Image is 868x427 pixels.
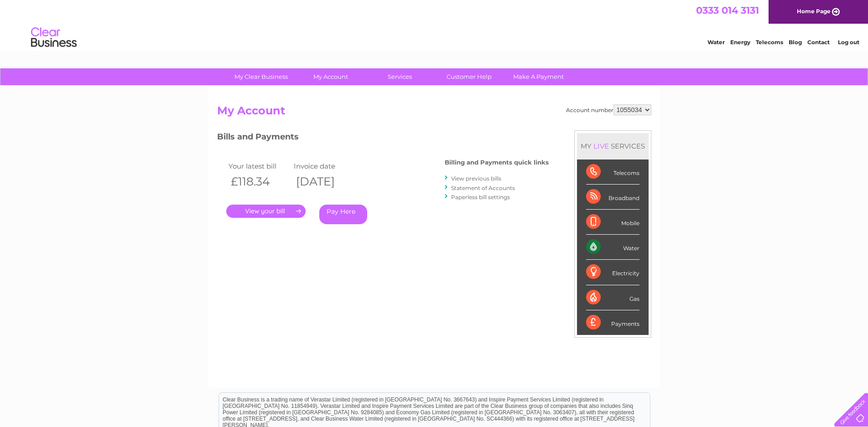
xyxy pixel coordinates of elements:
[501,68,576,85] a: Make A Payment
[451,194,510,201] a: Paperless bill settings
[445,159,549,166] h4: Billing and Payments quick links
[217,104,651,122] h2: My Account
[696,5,759,16] a: 0333 014 3131
[586,260,639,285] div: Electricity
[223,68,299,85] a: My Clear Business
[31,24,77,51] img: logo.png
[219,5,650,44] div: Clear Business is a trading name of Verastar Limited (registered in [GEOGRAPHIC_DATA] No. 3667643...
[362,68,437,85] a: Services
[789,39,802,46] a: Blog
[577,133,649,159] div: MY SERVICES
[730,39,750,46] a: Energy
[586,310,639,335] div: Payments
[293,68,368,85] a: My Account
[451,185,515,191] a: Statement of Accounts
[226,160,292,172] td: Your latest bill
[291,160,357,172] td: Invoice date
[566,104,651,115] div: Account number
[586,185,639,210] div: Broadband
[226,172,292,191] th: £118.34
[756,39,783,46] a: Telecoms
[319,205,367,224] a: Pay Here
[592,142,611,150] div: LIVE
[807,39,830,46] a: Contact
[586,210,639,235] div: Mobile
[291,172,357,191] th: [DATE]
[226,205,306,218] a: .
[586,159,639,185] div: Telecoms
[451,175,501,182] a: View previous bills
[586,235,639,260] div: Water
[217,130,549,146] h3: Bills and Payments
[838,39,859,46] a: Log out
[586,285,639,310] div: Gas
[431,68,507,85] a: Customer Help
[707,39,725,46] a: Water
